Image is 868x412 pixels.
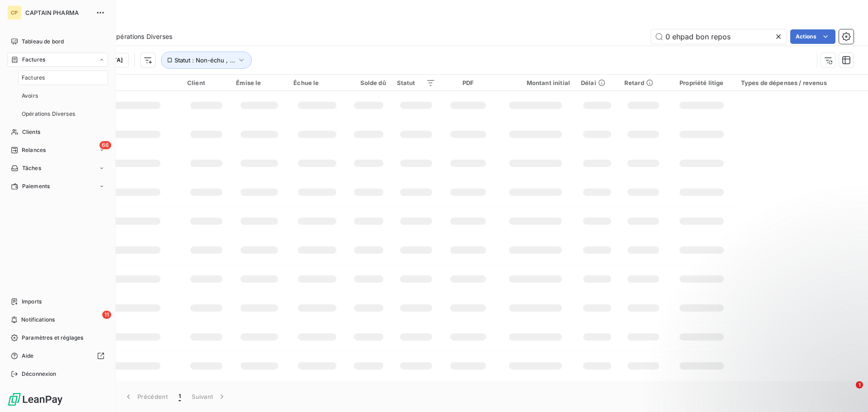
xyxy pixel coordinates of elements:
[187,79,225,86] div: Client
[837,381,859,403] iframe: Intercom live chat
[22,370,57,378] span: Déconnexion
[25,9,90,16] span: CAPTAIN PHARMA
[99,141,111,149] span: 66
[22,352,34,360] span: Aide
[397,79,436,86] div: Statut
[581,79,613,86] div: Délai
[111,32,172,41] span: Opérations Diverses
[22,334,83,342] span: Paramètres et réglages
[352,79,386,86] div: Solde dû
[22,92,38,100] span: Avoirs
[179,392,181,401] span: 1
[500,79,570,86] div: Montant initial
[856,381,863,388] span: 1
[7,349,108,363] a: Aide
[293,79,340,86] div: Échue le
[236,79,283,86] div: Émise le
[102,311,111,319] span: 11
[21,316,55,324] span: Notifications
[687,324,868,388] iframe: Intercom notifications message
[741,79,863,86] div: Types de dépenses / revenus
[22,38,64,46] span: Tableau de bord
[651,29,787,44] input: Rechercher
[22,128,40,136] span: Clients
[175,57,235,64] span: Statut : Non-échu , ...
[22,110,75,118] span: Opérations Diverses
[446,79,490,86] div: PDF
[7,5,22,20] div: CP
[118,387,173,406] button: Précédent
[7,392,63,407] img: Logo LeanPay
[22,146,46,154] span: Relances
[22,74,45,82] span: Factures
[673,79,730,86] div: Propriété litige
[624,79,662,86] div: Retard
[173,387,186,406] button: 1
[22,298,42,306] span: Imports
[22,56,45,64] span: Factures
[22,164,41,172] span: Tâches
[22,182,50,190] span: Paiements
[186,387,232,406] button: Suivant
[161,52,252,69] button: Statut : Non-échu , ...
[790,29,835,44] button: Actions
